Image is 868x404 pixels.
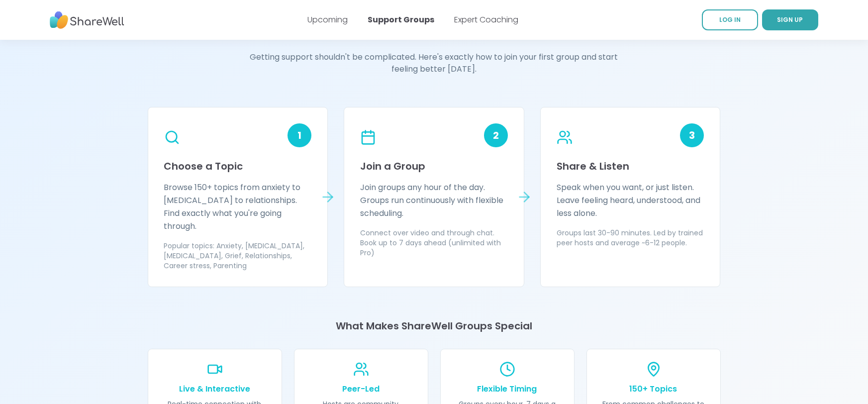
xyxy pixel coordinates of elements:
[484,123,508,147] div: 2
[557,181,704,220] p: Speak when you want, or just listen. Leave feeling heard, understood, and less alone.
[360,159,508,173] h3: Join a Group
[360,228,508,258] p: Connect over video and through chat. Book up to 7 days ahead (unlimited with Pro)
[368,14,435,25] a: Support Groups
[719,15,741,24] span: LOG IN
[164,241,312,271] p: Popular topics: Anxiety, [MEDICAL_DATA], [MEDICAL_DATA], Grief, Relationships, Career stress, Par...
[306,383,416,395] p: Peer-Led
[455,14,519,25] a: Expert Coaching
[777,15,803,24] span: SIGN UP
[50,6,124,34] img: ShareWell Nav Logo
[164,181,312,233] p: Browse 150+ topics from anxiety to [MEDICAL_DATA] to relationships. Find exactly what you're goin...
[557,228,704,248] p: Groups last 30-90 minutes. Led by trained peer hosts and average ~6-12 people.
[243,51,625,75] h4: Getting support shouldn't be complicated. Here's exactly how to join your first group and start f...
[360,181,508,220] p: Join groups any hour of the day. Groups run continuously with flexible scheduling.
[164,159,312,173] h3: Choose a Topic
[160,383,270,395] p: Live & Interactive
[557,159,704,173] h3: Share & Listen
[308,14,348,25] a: Upcoming
[288,123,311,147] div: 1
[680,123,704,147] div: 3
[453,383,562,395] p: Flexible Timing
[148,319,721,333] h4: What Makes ShareWell Groups Special
[702,9,758,30] a: LOG IN
[599,383,708,395] p: 150+ Topics
[762,9,818,30] a: SIGN UP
